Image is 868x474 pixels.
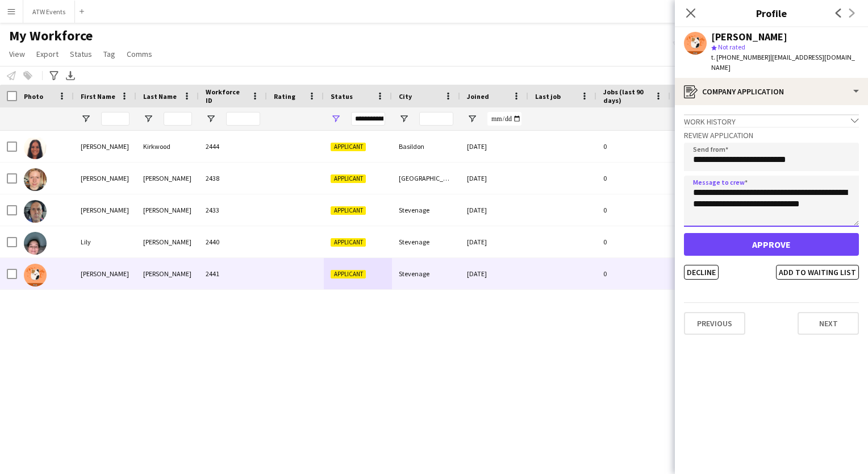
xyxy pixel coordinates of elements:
[331,92,353,101] span: Status
[74,226,136,257] div: Lily
[419,112,453,126] input: City Filter Input
[65,47,97,61] a: Status
[596,131,670,162] div: 0
[136,194,199,226] div: [PERSON_NAME]
[399,114,409,124] button: Open Filter Menu
[74,258,136,289] div: [PERSON_NAME]
[331,143,366,151] span: Applicant
[711,32,787,42] div: [PERSON_NAME]
[596,226,670,257] div: 0
[199,194,267,226] div: 2433
[467,114,477,124] button: Open Filter Menu
[392,131,460,162] div: Basildon
[81,92,115,101] span: First Name
[74,194,136,226] div: [PERSON_NAME]
[460,258,528,289] div: [DATE]
[331,270,366,278] span: Applicant
[9,49,25,59] span: View
[24,264,47,286] img: Liz Hopkins
[684,312,745,335] button: Previous
[460,131,528,162] div: [DATE]
[143,92,177,101] span: Last Name
[331,238,366,247] span: Applicant
[127,49,152,59] span: Comms
[675,78,868,105] div: Company application
[103,49,115,59] span: Tag
[226,112,260,126] input: Workforce ID Filter Input
[798,312,859,335] button: Next
[776,265,859,280] button: Add to waiting list
[23,1,75,23] button: ATW Events
[392,194,460,226] div: Stevenage
[206,114,216,124] button: Open Filter Menu
[199,226,267,257] div: 2440
[99,47,120,61] a: Tag
[136,131,199,162] div: Kirkwood
[143,114,153,124] button: Open Filter Menu
[684,265,719,280] button: Decline
[331,206,366,215] span: Applicant
[74,163,136,194] div: [PERSON_NAME]
[24,168,47,191] img: Georgiana Jones
[487,112,521,126] input: Joined Filter Input
[535,92,561,101] span: Last job
[274,92,295,101] span: Rating
[596,194,670,226] div: 0
[206,88,247,105] span: Workforce ID
[74,131,136,162] div: [PERSON_NAME]
[392,226,460,257] div: Stevenage
[164,112,192,126] input: Last Name Filter Input
[684,130,859,140] h3: Review Application
[9,27,93,44] span: My Workforce
[101,112,130,126] input: First Name Filter Input
[24,136,47,159] img: Brooke Kirkwood
[136,163,199,194] div: [PERSON_NAME]
[460,226,528,257] div: [DATE]
[32,47,63,61] a: Export
[5,47,30,61] a: View
[331,174,366,183] span: Applicant
[711,53,855,72] span: | [EMAIL_ADDRESS][DOMAIN_NAME]
[122,47,157,61] a: Comms
[81,114,91,124] button: Open Filter Menu
[24,232,47,255] img: Lily Hopkins
[199,163,267,194] div: 2438
[47,69,61,82] app-action-btn: Advanced filters
[36,49,59,59] span: Export
[199,131,267,162] div: 2444
[596,163,670,194] div: 0
[596,258,670,289] div: 0
[711,53,770,61] span: t. [PHONE_NUMBER]
[136,226,199,257] div: [PERSON_NAME]
[24,92,43,101] span: Photo
[675,6,868,20] h3: Profile
[603,88,650,105] span: Jobs (last 90 days)
[399,92,412,101] span: City
[467,92,489,101] span: Joined
[392,163,460,194] div: [GEOGRAPHIC_DATA]
[460,194,528,226] div: [DATE]
[684,114,859,127] div: Work history
[460,163,528,194] div: [DATE]
[199,258,267,289] div: 2441
[64,69,77,82] app-action-btn: Export XLSX
[24,200,47,223] img: Lee Hopkins
[718,43,745,51] span: Not rated
[136,258,199,289] div: [PERSON_NAME]
[70,49,92,59] span: Status
[684,233,859,256] button: Approve
[392,258,460,289] div: Stevenage
[331,114,341,124] button: Open Filter Menu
